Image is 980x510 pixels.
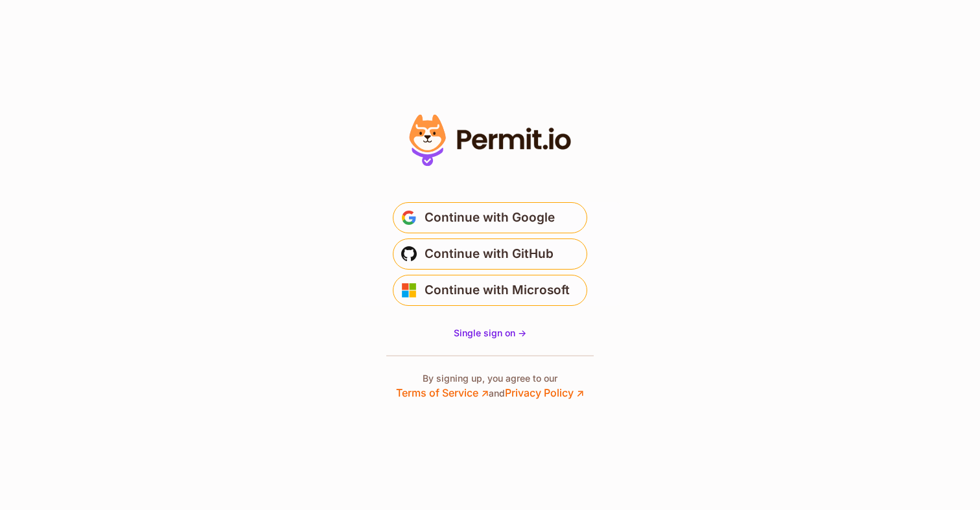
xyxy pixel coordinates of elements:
[396,372,584,400] p: By signing up, you agree to our and
[396,386,489,399] a: Terms of Service ↗
[425,280,570,301] span: Continue with Microsoft
[505,386,584,399] a: Privacy Policy ↗
[425,244,554,264] span: Continue with GitHub
[393,202,587,233] button: Continue with Google
[425,207,555,228] span: Continue with Google
[393,275,587,306] button: Continue with Microsoft
[454,327,526,338] span: Single sign on ->
[454,327,526,340] a: Single sign on ->
[393,238,587,270] button: Continue with GitHub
